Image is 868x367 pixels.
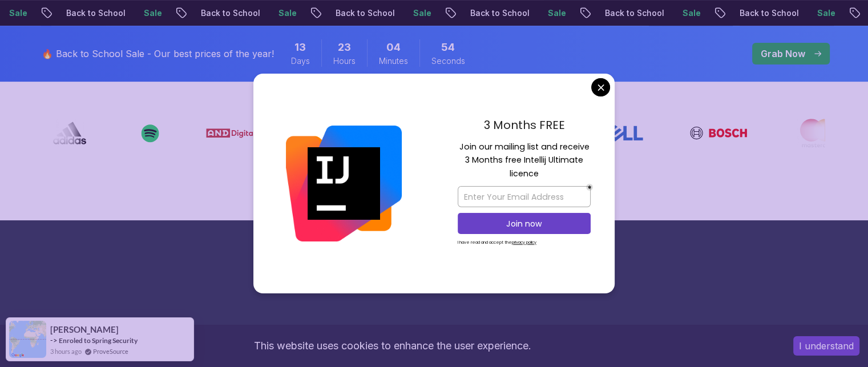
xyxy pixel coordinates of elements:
span: Minutes [379,55,408,67]
p: Back to School [587,7,665,19]
p: Sale [261,7,297,19]
p: Grab Now [761,47,805,61]
span: 23 Hours [338,39,351,55]
span: 4 Minutes [386,39,401,55]
p: Back to School [183,7,261,19]
img: provesource social proof notification image [9,321,46,358]
span: Seconds [431,55,465,67]
p: Sale [530,7,567,19]
p: 🔥 Back to School Sale - Our best prices of the year! [42,47,274,61]
span: -> [50,336,58,345]
p: Back to School [722,7,800,19]
p: Back to School [453,7,530,19]
p: Sale [126,7,163,19]
span: 13 Days [294,39,306,55]
span: 3 hours ago [50,346,82,356]
a: ProveSource [93,346,128,356]
p: Back to School [318,7,395,19]
span: 54 Seconds [441,39,455,55]
p: Our Students Work in Top Companies [44,94,825,107]
p: Back to School [49,7,126,19]
a: Enroled to Spring Security [59,336,138,345]
p: Sale [665,7,701,19]
span: Days [291,55,310,67]
span: Hours [333,55,356,67]
button: Accept cookies [793,336,859,356]
p: Sale [395,7,432,19]
p: Sale [800,7,836,19]
div: This website uses cookies to enhance the user experience. [9,333,776,358]
span: [PERSON_NAME] [50,325,119,334]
